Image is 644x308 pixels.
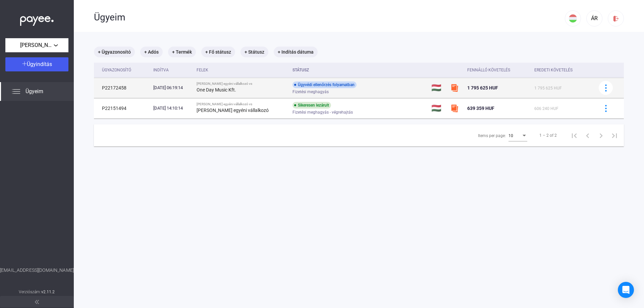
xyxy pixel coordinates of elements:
[467,85,498,90] span: 1 795 625 HUF
[534,66,590,74] div: Eredeti követelés
[197,87,236,93] strong: One Day Music Kft.
[153,66,191,74] div: Indítva
[5,38,68,52] button: [PERSON_NAME] egyéni vállalkozó
[539,131,557,139] div: 1 – 2 of 2
[197,108,269,113] strong: [PERSON_NAME] egyéni vállalkozó
[467,66,510,74] div: Fennálló követelés
[20,12,54,26] img: white-payee-white-dot.svg
[599,101,613,115] button: more-blue
[292,88,329,96] span: Fizetési meghagyás
[41,290,55,294] strong: v2.11.2
[565,10,581,26] button: HU
[534,106,558,111] span: 606 240 HUF
[168,47,196,57] mat-chip: + Termék
[22,61,27,66] img: plus-white.svg
[290,63,429,78] th: Státusz
[608,10,624,26] button: logout-red
[589,14,600,22] div: ÁR
[429,78,448,98] td: 🇭🇺
[594,129,608,142] button: Next page
[197,102,287,106] div: [PERSON_NAME] egyéni vállalkozó vs
[467,66,529,74] div: Fennálló követelés
[94,78,151,98] td: P22172458
[197,82,287,86] div: [PERSON_NAME] egyéni vállalkozó vs
[508,133,513,138] span: 10
[608,129,621,142] button: Last page
[94,47,135,57] mat-chip: + Ügyazonosító
[197,66,287,74] div: Felek
[534,66,573,74] div: Eredeti követelés
[618,282,634,298] div: Open Intercom Messenger
[94,98,151,118] td: P22151494
[20,41,54,49] span: [PERSON_NAME] egyéni vállalkozó
[478,132,506,140] div: Items per page:
[153,84,191,91] div: [DATE] 06:19:14
[292,102,331,109] div: Sikeresen lezárult
[602,105,609,112] img: more-blue
[534,86,562,90] span: 1 795 625 HUF
[467,106,494,111] span: 639 359 HUF
[140,47,163,57] mat-chip: + Adós
[102,66,148,74] div: Ügyazonosító
[35,300,39,304] img: arrow-double-left-grey.svg
[612,15,620,22] img: logout-red
[602,84,609,91] img: more-blue
[292,81,357,88] div: Ügyvédi ellenőrzés folyamatban
[274,47,318,57] mat-chip: + Indítás dátuma
[94,12,565,23] div: Ügyeim
[240,47,268,57] mat-chip: + Státusz
[586,10,602,26] button: ÁR
[581,129,594,142] button: Previous page
[429,98,448,118] td: 🇭🇺
[568,129,581,142] button: First page
[12,87,20,96] img: list.svg
[27,61,52,67] span: Ügyindítás
[25,87,43,96] span: Ügyeim
[599,81,613,95] button: more-blue
[201,47,235,57] mat-chip: + Fő státusz
[569,14,577,22] img: HU
[450,104,459,112] img: szamlazzhu-mini
[102,66,131,74] div: Ügyazonosító
[153,66,169,74] div: Indítva
[450,84,459,92] img: szamlazzhu-mini
[508,131,527,139] mat-select: Items per page:
[153,105,191,112] div: [DATE] 14:10:14
[5,57,68,71] button: Ügyindítás
[292,108,353,116] span: Fizetési meghagyás - végrehajtás
[197,66,208,74] div: Felek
